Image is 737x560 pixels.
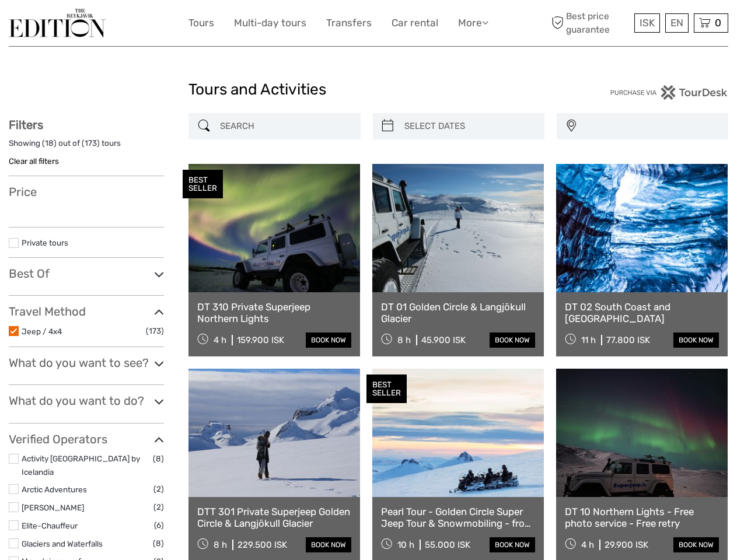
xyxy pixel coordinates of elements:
a: More [458,15,488,32]
a: [PERSON_NAME] [22,503,84,512]
span: 10 h [397,540,414,550]
span: (2) [153,501,164,514]
span: 4 h [581,540,594,550]
span: Best price guarantee [549,10,631,36]
span: (6) [154,519,164,532]
img: PurchaseViaTourDesk.png [610,85,728,100]
a: Glaciers and Waterfalls [22,539,103,548]
span: (2) [153,482,164,496]
h3: Best Of [9,267,164,281]
div: 29.900 ISK [605,540,648,550]
a: Multi-day tours [234,15,306,32]
a: DT 310 Private Superjeep Northern Lights [197,301,351,325]
div: 45.900 ISK [421,335,466,345]
div: 77.800 ISK [606,335,650,345]
span: (8) [153,537,164,550]
input: SEARCH [215,116,354,136]
h3: Price [9,185,164,199]
a: book now [673,332,719,348]
a: book now [306,537,351,552]
span: ISK [640,17,655,29]
a: book now [490,537,535,552]
img: The Reykjavík Edition [9,9,106,37]
a: Tours [188,15,214,32]
a: Elite-Chauffeur [22,521,78,530]
label: 173 [85,138,97,149]
a: DT 10 Northern Lights - Free photo service - Free retry [565,506,719,530]
a: book now [673,537,719,552]
a: DT 01 Golden Circle & Langjökull Glacier [381,301,535,325]
div: 159.900 ISK [237,335,284,345]
a: Private tours [22,238,68,247]
h3: What do you want to see? [9,356,164,370]
label: 18 [45,138,54,149]
strong: Filters [9,118,43,132]
a: DTT 301 Private Superjeep Golden Circle & Langjökull Glacier [197,506,351,530]
div: EN [665,13,689,33]
h3: What do you want to do? [9,394,164,408]
span: 11 h [581,335,596,345]
span: (8) [153,452,164,466]
a: Car rental [392,15,438,32]
span: (173) [146,324,164,338]
div: 55.000 ISK [425,540,470,550]
div: Showing ( ) out of ( ) tours [9,138,164,156]
a: book now [490,332,535,348]
h3: Verified Operators [9,432,164,446]
span: 4 h [214,335,226,345]
a: Jeep / 4x4 [22,327,62,336]
a: Arctic Adventures [22,485,87,494]
span: 8 h [214,540,227,550]
a: Transfers [326,15,372,32]
span: 0 [713,17,723,29]
a: DT 02 South Coast and [GEOGRAPHIC_DATA] [565,301,719,325]
input: SELECT DATES [400,116,539,136]
div: 229.500 ISK [237,540,287,550]
a: Activity [GEOGRAPHIC_DATA] by Icelandia [22,454,140,477]
div: BEST SELLER [366,374,407,404]
h3: Travel Method [9,304,164,318]
a: Clear all filters [9,156,59,166]
a: book now [306,332,351,348]
a: Pearl Tour - Golden Circle Super Jeep Tour & Snowmobiling - from [GEOGRAPHIC_DATA] [381,506,535,530]
div: BEST SELLER [183,170,223,199]
h1: Tours and Activities [188,80,549,99]
span: 8 h [397,335,411,345]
